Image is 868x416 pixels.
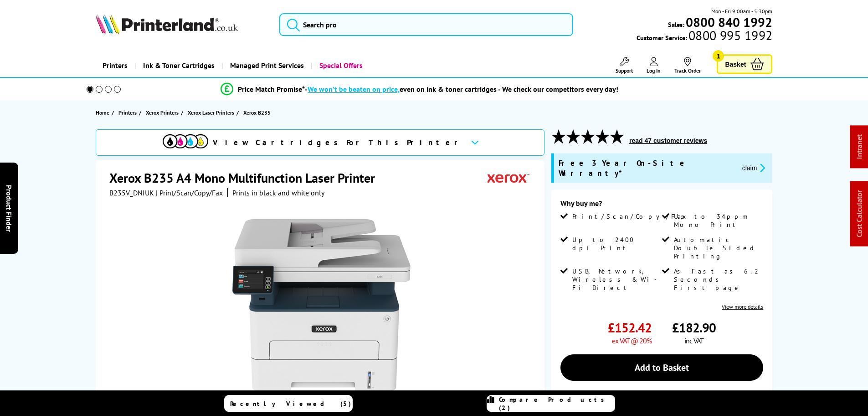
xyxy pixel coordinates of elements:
[232,188,324,197] i: Prints in black and white only
[687,31,772,40] span: 0800 995 1992
[608,319,652,336] span: £152.42
[109,169,384,186] h1: Xerox B235 A4 Mono Multifunction Laser Printer
[674,267,761,292] span: As Fast as 6.2 Seconds First page
[686,14,772,31] b: 0800 840 1992
[499,395,615,412] span: Compare Products (2)
[637,31,772,42] span: Customer Service:
[616,57,633,74] a: Support
[143,54,215,77] span: Ink & Toner Cartridges
[221,54,311,77] a: Managed Print Services
[163,134,208,148] img: View Cartridges
[713,50,724,62] span: 1
[717,54,772,74] a: Basket 1
[668,20,684,29] span: Sales:
[311,54,370,77] a: Special Offers
[616,67,633,74] span: Support
[188,108,234,117] span: Xerox Laser Printers
[156,188,223,197] span: | Print/Scan/Copy/Fax
[224,395,353,412] a: Recently Viewed (5)
[674,236,761,260] span: Automatic Double Sided Printing
[855,135,864,159] a: Intranet
[308,84,400,94] span: We won’t be beaten on price,
[74,81,765,97] li: modal_Promise
[572,236,660,252] span: Up to 2400 dpi Print
[674,57,701,74] a: Track Order
[243,108,273,117] a: Xerox B235
[230,400,351,408] span: Recently Viewed (5)
[213,137,463,147] span: View Cartridges For This Printer
[647,67,661,74] span: Log In
[96,54,134,77] a: Printers
[612,336,652,345] span: ex VAT @ 20%
[647,57,661,74] a: Log In
[487,395,615,412] a: Compare Products (2)
[711,7,772,16] span: Mon - Fri 9:00am - 5:30pm
[572,267,660,292] span: USB, Network, Wireless & Wi-Fi Direct
[146,108,181,117] a: Xerox Printers
[96,14,268,36] a: Printerland Logo
[118,108,139,117] a: Printers
[134,54,221,77] a: Ink & Toner Cartridges
[572,212,689,221] span: Print/Scan/Copy/Fax
[684,336,704,345] span: inc VAT
[560,354,763,381] a: Add to Basket
[279,13,573,36] input: Search pro
[725,58,746,70] span: Basket
[188,108,236,117] a: Xerox Laser Printers
[627,137,710,145] button: read 47 customer reviews
[559,158,735,178] span: Free 3 Year On-Site Warranty*
[305,84,618,94] div: - even on ink & toner cartridges - We check our competitors every day!
[684,18,772,26] a: 0800 840 1992
[118,108,137,117] span: Printers
[238,84,305,94] span: Price Match Promise*
[232,216,411,395] img: Xerox B235
[722,303,763,310] a: View more details
[96,108,112,117] a: Home
[560,199,763,212] div: Why buy me?
[672,319,716,336] span: £182.90
[96,14,238,34] img: Printerland Logo
[5,184,14,232] span: Product Finder
[146,108,179,117] span: Xerox Printers
[488,169,529,186] img: Xerox
[109,188,154,197] span: B235V_DNIUK
[740,163,768,173] button: promo-description
[855,190,864,237] a: Cost Calculator
[96,108,109,117] span: Home
[243,108,271,117] span: Xerox B235
[674,212,761,229] span: Up to 34ppm Mono Print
